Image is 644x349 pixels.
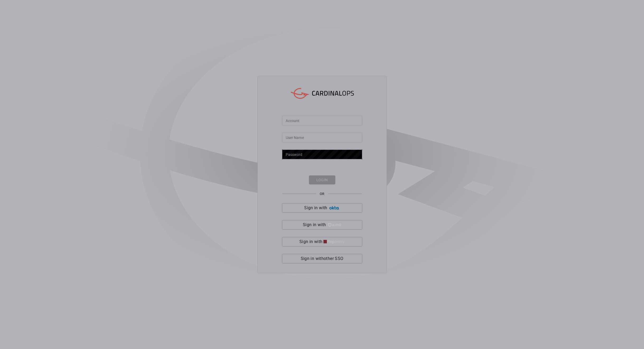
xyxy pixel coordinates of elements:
[282,203,362,213] button: Sign in with
[282,133,362,142] input: Type your user name
[299,238,322,245] span: Sign in with
[282,254,362,263] button: Sign in withother SSO
[323,240,345,244] img: quu4iresuhQAAAABJRU5ErkJggg==
[320,192,324,196] span: OR
[303,221,326,229] span: Sign in with
[304,204,327,212] span: Sign in with
[327,223,341,227] img: vP8Hhh4KuCH8AavWKdZY7RZgAAAAASUVORK5CYII=
[282,220,362,230] button: Sign in with
[301,255,344,262] span: Sign in with other SSO
[328,206,340,210] img: Ad5vKXme8s1CQAAAABJRU5ErkJggg==
[282,237,362,246] button: Sign in with
[282,116,362,125] input: Type your account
